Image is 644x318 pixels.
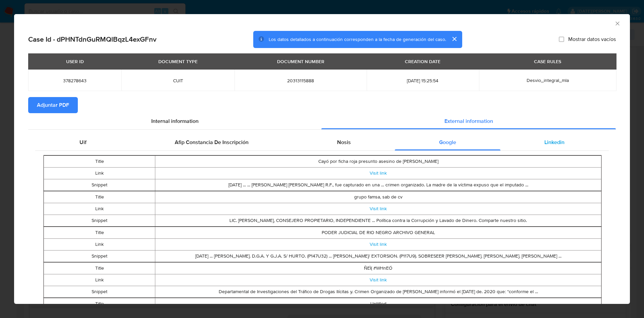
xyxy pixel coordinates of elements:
[28,35,157,44] h2: Case Id - dPHNTdnGuRMQlBqzL4exGFnv
[44,250,155,262] td: Snippet
[44,274,155,286] td: Link
[175,138,249,146] span: Afip Constancia De Inscripción
[28,97,78,113] button: Adjuntar PDF
[44,262,155,274] td: Title
[370,170,387,176] a: Visit link
[337,138,351,146] span: Nosis
[44,191,155,203] td: Title
[155,286,601,298] td: Departamental de Investigaciones del Tráfico de Drogas Ilícitas y. Crimen Organizado de [PERSON_N...
[44,227,155,238] td: Title
[155,262,601,274] td: ÑEÌ( #WHnEÓ
[401,56,444,67] div: CREATION DATE
[155,215,601,226] td: LIC. [PERSON_NAME], CONSEJERO PROPIETARIO, INDEPENDIENTE ... Política contra la Corrupción y Lava...
[530,56,565,67] div: CASE RULES
[155,155,601,167] td: Cayó por ficha roja presunto asesino de [PERSON_NAME]
[44,167,155,179] td: Link
[44,286,155,298] td: Snippet
[155,227,601,238] td: PODER JUDICIAL DE RIO NEGRO ARCHIVO GENERAL
[155,179,601,191] td: [DATE] ... ... [PERSON_NAME] [PERSON_NAME] R.F., fue capturado en una ... crimen organizado. La m...
[544,138,565,146] span: Linkedin
[273,56,328,67] div: DOCUMENT NUMBER
[151,117,199,125] span: Internal information
[35,134,609,150] div: Detailed external info
[79,138,87,146] span: Uif
[439,138,456,146] span: Google
[129,78,226,84] span: CUIT
[614,20,620,26] button: Cerrar ventana
[154,56,202,67] div: DOCUMENT TYPE
[155,298,601,310] td: Untitled
[370,205,387,212] a: Visit link
[568,36,616,43] span: Mostrar datos vacíos
[444,117,493,125] span: External information
[44,238,155,250] td: Link
[243,78,359,84] span: 20313115888
[155,191,601,203] td: grupo famsa, sab de cv
[62,56,88,67] div: USER ID
[14,14,630,304] div: closure-recommendation-modal
[559,37,564,42] input: Mostrar datos vacíos
[36,78,113,84] span: 378278643
[446,31,462,47] button: cerrar
[28,113,616,129] div: Detailed info
[375,78,471,84] span: [DATE] 15:25:54
[44,215,155,226] td: Snippet
[37,98,69,112] span: Adjuntar PDF
[269,36,446,43] span: Los datos detallados a continuación corresponden a la fecha de generación del caso.
[370,241,387,247] a: Visit link
[370,276,387,283] a: Visit link
[44,179,155,191] td: Snippet
[527,77,569,84] span: Desvio_integral_mla
[44,298,155,310] td: Title
[155,250,601,262] td: [DATE] ... [PERSON_NAME]. D.G.A. Y G.J.A. S/ HURTO. (P147U32) ... [PERSON_NAME]/ EXTORSION. (P117...
[44,155,155,167] td: Title
[44,203,155,215] td: Link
